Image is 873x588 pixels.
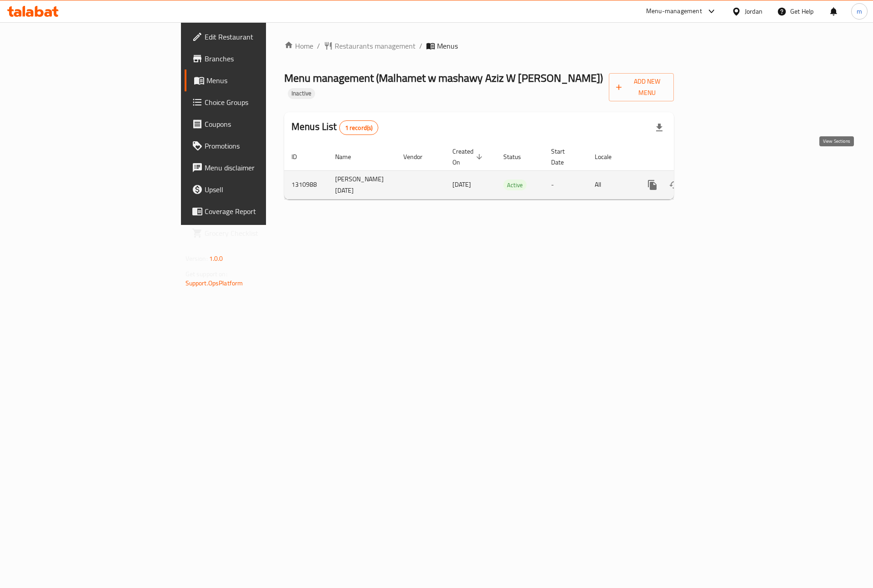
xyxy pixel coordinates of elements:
[185,48,327,70] a: Branches
[284,40,674,51] nav: breadcrumb
[857,6,862,16] span: m
[205,97,320,108] span: Choice Groups
[403,151,434,162] span: Vendor
[284,68,603,88] span: Menu management ( Malhamet w mashawy Aziz W [PERSON_NAME] )
[186,277,243,289] a: Support.OpsPlatform
[335,151,363,162] span: Name
[648,117,670,139] div: Export file
[503,180,527,190] span: Active
[209,253,223,264] span: 1.0.0
[663,174,685,196] button: Change Status
[452,146,485,168] span: Created On
[291,120,378,135] h2: Menus List
[205,119,320,130] span: Coupons
[185,200,327,222] a: Coverage Report
[185,113,327,135] a: Coupons
[186,253,208,264] span: Version:
[452,179,471,190] span: [DATE]
[185,135,327,157] a: Promotions
[205,31,320,42] span: Edit Restaurant
[284,143,736,199] table: enhanced table
[185,26,327,48] a: Edit Restaurant
[335,40,416,51] span: Restaurants management
[340,124,378,132] span: 1 record(s)
[609,73,674,101] button: Add New Menu
[185,157,327,179] a: Menu disclaimer
[551,146,577,168] span: Start Date
[745,6,763,16] div: Jordan
[544,170,587,199] td: -
[185,91,327,113] a: Choice Groups
[185,222,327,244] a: Grocery Checklist
[206,75,320,86] span: Menus
[205,184,320,195] span: Upsell
[642,174,663,196] button: more
[339,120,379,135] div: Total records count
[205,228,320,239] span: Grocery Checklist
[185,70,327,91] a: Menus
[634,143,736,171] th: Actions
[291,151,309,162] span: ID
[503,151,533,162] span: Status
[646,6,702,17] div: Menu-management
[595,151,623,162] span: Locale
[205,206,320,217] span: Coverage Report
[324,40,416,51] a: Restaurants management
[419,40,422,51] li: /
[205,140,320,151] span: Promotions
[616,76,667,99] span: Add New Menu
[186,268,227,280] span: Get support on:
[205,162,320,173] span: Menu disclaimer
[587,170,634,199] td: All
[205,53,320,64] span: Branches
[328,170,396,199] td: [PERSON_NAME] [DATE]
[437,40,458,51] span: Menus
[185,179,327,200] a: Upsell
